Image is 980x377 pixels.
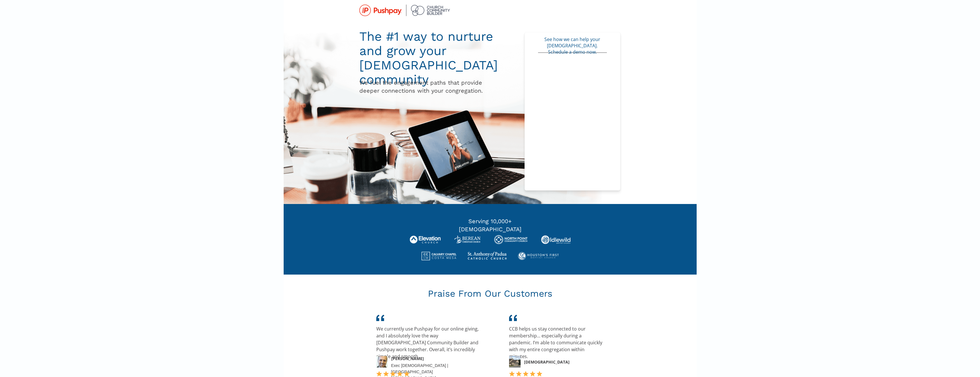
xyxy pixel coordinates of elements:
[359,29,498,87] span: The #1 way to nurture and grow your [DEMOGRAPHIC_DATA] community
[391,356,424,361] span: [PERSON_NAME]
[548,49,597,55] span: Schedule a demo now.
[524,359,570,365] span: [DEMOGRAPHIC_DATA]
[359,79,483,94] span: We fuel the engagement paths that provide deeper connections with your congregation.
[459,218,521,233] span: Serving 10,000+ [DEMOGRAPHIC_DATA]
[544,36,600,49] span: See how we can help your [DEMOGRAPHIC_DATA].
[428,288,552,299] span: Praise From Our Customers
[376,326,479,359] span: We currently use Pushpay for our online giving, and I absolutely love the way [DEMOGRAPHIC_DATA] ...
[509,326,602,359] span: CCB helps us stay connected to our membership... especially during a pandemic. I’m able to commun...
